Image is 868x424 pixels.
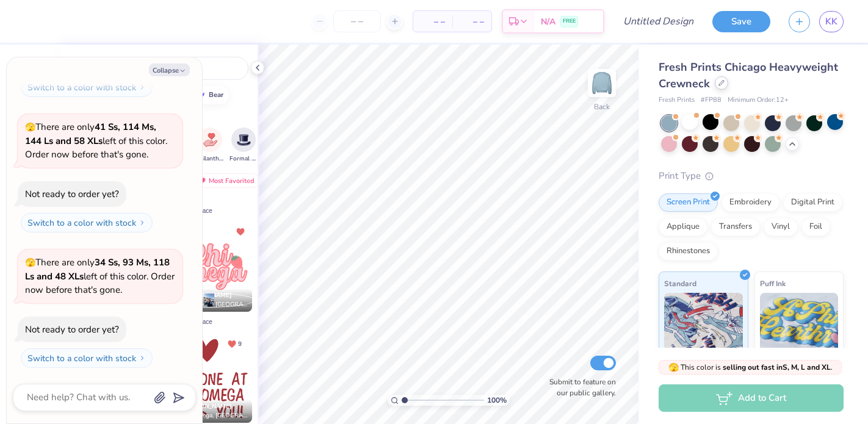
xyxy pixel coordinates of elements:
[25,256,170,282] strong: 34 Ss, 93 Ms, 118 Ls and 48 XLs
[760,277,786,290] span: Puff Ink
[209,92,223,98] div: bear
[25,121,35,133] span: 🫣
[728,95,789,106] span: Minimum Order: 12 +
[659,60,838,91] span: Fresh Prints Chicago Heavyweight Crewneck
[460,15,484,28] span: – –
[664,277,696,290] span: Standard
[237,133,251,147] img: Formal & Semi Image
[760,293,839,354] img: Puff Ink
[178,206,212,215] span: Fav by Grace
[181,402,232,411] span: [PERSON_NAME]
[203,133,217,147] img: Philanthropy Image
[613,9,703,34] input: Untitled Design
[594,101,610,112] div: Back
[25,121,167,160] span: There are only left of this color. Order now before that's gone.
[668,362,833,373] span: This color is .
[21,348,153,368] button: Switch to a color with stock
[25,121,156,147] strong: 41 Ss, 114 Ms, 144 Ls and 58 XLs
[659,218,707,236] div: Applique
[801,218,830,236] div: Foil
[139,354,146,362] img: Switch to a color with stock
[659,169,844,183] div: Print Type
[664,293,743,354] img: Standard
[541,15,555,28] span: N/A
[563,17,576,26] span: FREE
[764,218,798,236] div: Vinyl
[712,11,770,32] button: Save
[825,15,837,29] span: KK
[543,376,616,398] label: Submit to feature on our public gallery.
[21,77,153,97] button: Switch to a color with stock
[21,213,153,232] button: Switch to a color with stock
[590,71,614,95] img: Back
[139,219,146,226] img: Switch to a color with stock
[711,218,760,236] div: Transfers
[659,242,718,261] div: Rhinestones
[139,84,146,91] img: Switch to a color with stock
[659,95,695,106] span: Fresh Prints
[25,323,119,336] div: Not ready to order yet?
[196,128,224,163] button: filter button
[333,10,381,32] input: – –
[149,63,190,76] button: Collapse
[181,291,232,300] span: [PERSON_NAME]
[230,128,258,163] div: filter for Formal & Semi
[722,193,779,212] div: Embroidery
[668,362,679,373] span: 🫣
[196,154,224,163] span: Philanthropy
[191,173,260,188] div: Most Favorited
[178,317,212,326] span: Fav by Grace
[487,395,507,406] span: 100 %
[196,128,224,163] div: filter for Philanthropy
[659,193,718,212] div: Screen Print
[723,362,831,372] strong: selling out fast in S, M, L and XL
[701,95,722,106] span: # FP88
[421,15,445,28] span: – –
[181,300,247,309] span: Chi Omega, [GEOGRAPHIC_DATA]
[190,86,229,104] button: bear
[230,128,258,163] button: filter button
[783,193,842,212] div: Digital Print
[25,188,119,200] div: Not ready to order yet?
[181,411,247,420] span: Chi Omega, [GEOGRAPHIC_DATA]
[819,11,844,32] a: KK
[25,257,35,268] span: 🫣
[230,154,258,163] span: Formal & Semi
[25,256,175,296] span: There are only left of this color. Order now before that's gone.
